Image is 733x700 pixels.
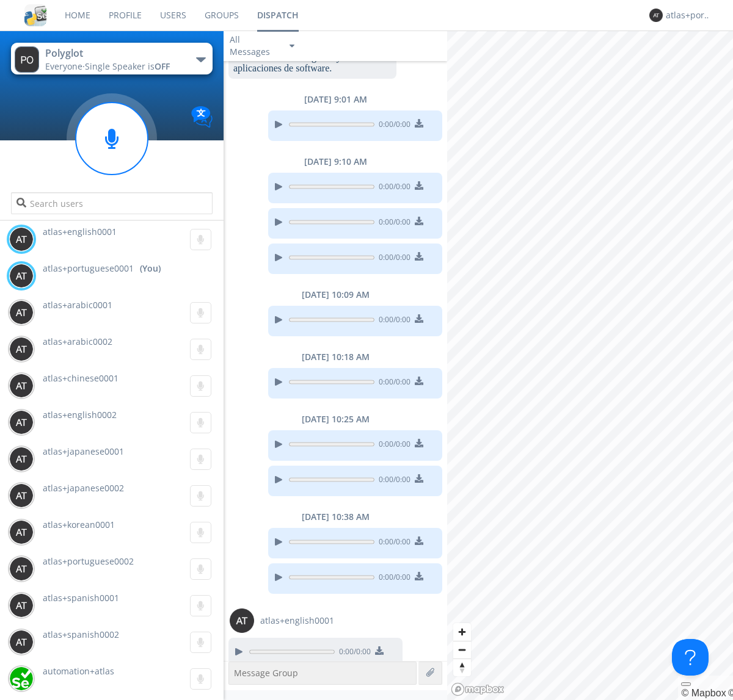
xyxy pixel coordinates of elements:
img: 373638.png [9,337,34,361]
div: (You) [140,262,161,275]
span: OFF [155,60,170,72]
span: 0:00 / 0:00 [374,217,410,230]
img: Translation enabled [191,106,213,128]
span: 0:00 / 0:00 [374,314,410,328]
button: Zoom in [453,623,471,641]
img: 373638.png [9,227,34,251]
span: atlas+arabic0002 [43,336,112,347]
div: atlas+portuguese0001 [666,9,712,21]
span: 0:00 / 0:00 [335,646,371,660]
span: atlas+spanish0001 [43,592,119,604]
span: automation+atlas [43,665,114,677]
span: atlas+english0002 [43,409,117,420]
button: Zoom out [453,641,471,659]
span: atlas+arabic0001 [43,299,112,311]
span: atlas+chinese0001 [43,372,119,384]
span: 0:00 / 0:00 [374,181,410,195]
span: 0:00 / 0:00 [374,439,410,452]
span: atlas+portuguese0001 [43,262,134,275]
span: 0:00 / 0:00 [374,474,410,488]
span: Zoom out [453,641,471,659]
button: Toggle attribution [681,682,691,686]
img: 373638.png [9,447,34,471]
div: [DATE] 10:09 AM [224,289,447,301]
img: 373638.png [9,483,34,508]
img: download media button [415,217,423,225]
span: 0:00 / 0:00 [374,572,410,585]
input: Search users [11,192,212,214]
img: download media button [415,252,423,261]
img: 373638.png [9,520,34,544]
img: 373638.png [15,46,39,73]
button: Reset bearing to north [453,659,471,676]
span: 0:00 / 0:00 [374,119,410,132]
span: atlas+japanese0002 [43,482,124,494]
a: Mapbox logo [451,682,505,696]
div: [DATE] 10:18 AM [224,351,447,363]
img: 373638.png [9,630,34,654]
img: 373638.png [9,300,34,325]
span: 0:00 / 0:00 [374,252,410,265]
img: download media button [415,119,423,128]
div: [DATE] 9:01 AM [224,93,447,106]
img: download media button [415,536,423,545]
img: download media button [415,377,423,385]
iframe: Toggle Customer Support [672,639,709,676]
span: atlas+spanish0002 [43,629,119,640]
img: download media button [375,646,384,655]
span: Reset bearing to north [453,659,471,676]
div: Everyone · [45,60,183,73]
div: [DATE] 9:10 AM [224,156,447,168]
img: caret-down-sm.svg [290,45,294,48]
div: All Messages [230,34,279,58]
button: PolyglotEveryone·Single Speaker isOFF [11,43,212,74]
img: 373638.png [9,264,34,288]
img: download media button [415,181,423,190]
span: 0:00 / 0:00 [374,536,410,550]
img: d2d01cd9b4174d08988066c6d424eccd [9,666,34,691]
img: download media button [415,572,423,580]
span: atlas+english0001 [43,226,117,237]
img: cddb5a64eb264b2086981ab96f4c1ba7 [24,4,46,26]
div: [DATE] 10:25 AM [224,413,447,425]
span: atlas+korean0001 [43,519,115,530]
div: Polyglot [45,46,183,60]
img: download media button [415,314,423,323]
img: 373638.png [649,9,663,22]
span: atlas+portuguese0002 [43,555,134,567]
div: [DATE] 10:38 AM [224,511,447,523]
img: 373638.png [9,410,34,435]
img: 373638.png [9,557,34,581]
span: atlas+english0001 [260,615,334,627]
a: Mapbox [681,688,726,698]
img: 373638.png [9,593,34,618]
img: 373638.png [230,608,254,633]
span: Single Speaker is [85,60,170,72]
img: download media button [415,439,423,447]
img: download media button [415,474,423,483]
span: atlas+japanese0001 [43,446,124,457]
img: 373638.png [9,373,34,398]
span: 0:00 / 0:00 [374,377,410,390]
